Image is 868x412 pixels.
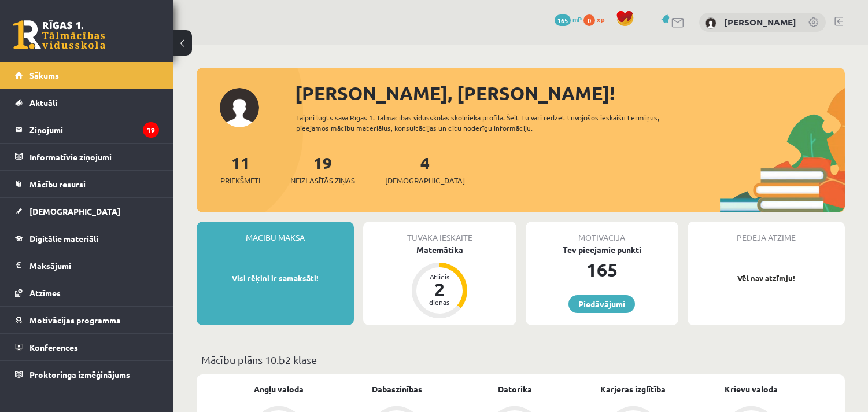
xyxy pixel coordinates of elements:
[372,383,422,395] a: Dabaszinības
[15,279,159,306] a: Atzīmes
[15,171,159,197] a: Mācību resursi
[597,14,604,24] span: xp
[15,307,159,333] a: Motivācijas programma
[201,352,840,367] p: Mācību plāns 10.b2 klase
[363,244,516,256] div: Matemātika
[295,79,845,107] div: [PERSON_NAME], [PERSON_NAME]!
[583,14,595,26] span: 0
[572,14,582,24] span: mP
[15,89,159,116] a: Aktuāli
[290,175,355,186] span: Neizlasītās ziņas
[15,361,159,388] a: Proktoringa izmēģinājums
[363,222,516,244] div: Tuvākā ieskaite
[385,152,465,186] a: 4[DEMOGRAPHIC_DATA]
[422,273,457,280] div: Atlicis
[15,334,159,360] a: Konferences
[724,16,796,28] a: [PERSON_NAME]
[143,122,159,138] i: 19
[422,299,457,306] div: dienas
[526,256,678,284] div: 165
[29,315,121,325] span: Motivācijas programma
[526,244,678,256] div: Tev pieejamie punkti
[498,383,532,395] a: Datorika
[363,244,516,320] a: Matemātika Atlicis 2 dienas
[254,383,304,395] a: Angļu valoda
[583,14,610,24] a: 0 xp
[422,280,457,299] div: 2
[568,295,635,313] a: Piedāvājumi
[15,144,159,170] a: Informatīvie ziņojumi
[29,369,130,380] span: Proktoringa izmēģinājums
[15,225,159,252] a: Digitālie materiāli
[29,288,61,298] span: Atzīmes
[555,14,582,24] a: 165 mP
[29,144,159,170] legend: Informatīvie ziņojumi
[29,342,78,352] span: Konferences
[29,97,57,108] span: Aktuāli
[197,222,354,244] div: Mācību maksa
[526,222,678,244] div: Motivācija
[290,152,355,186] a: 19Neizlasītās ziņas
[220,175,260,186] span: Priekšmeti
[385,175,465,186] span: [DEMOGRAPHIC_DATA]
[705,17,716,29] img: Andrejs Rjasenskis
[29,116,159,143] legend: Ziņojumi
[29,179,86,189] span: Mācību resursi
[555,14,571,26] span: 165
[220,152,260,186] a: 11Priekšmeti
[13,20,105,49] a: Rīgas 1. Tālmācības vidusskola
[29,206,120,216] span: [DEMOGRAPHIC_DATA]
[15,62,159,89] a: Sākums
[296,112,685,133] div: Laipni lūgts savā Rīgas 1. Tālmācības vidusskolas skolnieka profilā. Šeit Tu vari redzēt tuvojošo...
[725,383,778,395] a: Krievu valoda
[15,198,159,225] a: [DEMOGRAPHIC_DATA]
[202,273,348,284] p: Visi rēķini ir samaksāti!
[29,70,59,80] span: Sākums
[15,116,159,143] a: Ziņojumi19
[600,383,666,395] a: Karjeras izglītība
[15,252,159,279] a: Maksājumi
[693,273,839,284] p: Vēl nav atzīmju!
[29,233,98,244] span: Digitālie materiāli
[688,222,845,244] div: Pēdējā atzīme
[29,252,159,279] legend: Maksājumi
